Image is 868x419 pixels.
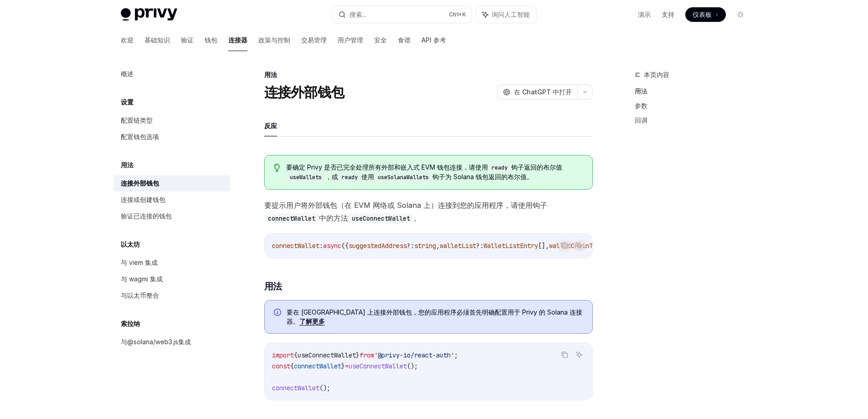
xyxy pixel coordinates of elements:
font: 钱包 [205,36,217,44]
a: 演示 [638,10,651,19]
font: 用法 [264,71,277,78]
font: 连接器 [228,36,247,44]
font: 与 viem 集成 [121,259,158,266]
font: 使用 [361,173,374,181]
a: 仪表板 [685,7,726,22]
a: 用户管理 [338,29,363,51]
a: 与 wagmi 集成 [113,271,230,287]
font: 设置 [121,98,134,106]
a: 与@solana/web3.js集成 [113,334,230,350]
font: 在 ChatGPT 中打开 [514,88,572,96]
font: 与@solana/web3.js集成 [121,338,191,346]
code: useWallets [286,173,325,182]
a: 回调 [635,113,755,128]
button: 复制代码块中的内容 [559,239,570,251]
font: 交易管理 [301,36,327,44]
font: 以太坊 [121,240,140,248]
a: 钱包 [205,29,217,51]
span: from [360,351,374,359]
font: 索拉纳 [121,320,140,327]
font: 连接外部钱包 [121,179,159,187]
font: 。 [414,213,421,222]
span: } [356,351,360,359]
font: 用法 [121,161,134,169]
span: connectWallet [272,384,319,392]
a: 了解更多 [299,317,325,326]
a: API 参考 [421,29,446,51]
font: 搜索... [349,10,366,18]
font: 欢迎 [121,36,134,44]
a: 连接器 [228,29,247,51]
span: walletChainType [549,242,604,250]
span: , [436,242,440,250]
font: 参数 [635,102,647,109]
span: : [319,242,323,250]
a: 基础知识 [144,29,170,51]
font: Ctrl [449,11,458,18]
font: 基础知识 [144,36,170,44]
span: = [345,362,349,370]
font: 用法 [635,87,647,95]
font: 演示 [638,10,651,18]
font: 支持 [662,10,674,18]
a: 连接外部钱包 [113,175,230,191]
span: async [323,242,341,250]
font: 安全 [374,36,387,44]
span: ({ [341,242,349,250]
font: 配置链类型 [121,116,153,124]
span: { [294,351,298,359]
a: 食谱 [398,29,411,51]
code: ready [338,173,361,182]
font: 政策与控制 [258,36,290,44]
span: WalletListEntry [483,242,538,250]
font: 要在 [GEOGRAPHIC_DATA] 上连接外部钱包，您的应用程序必须首先明确配置用于 Privy 的 Solana 连接器。 [287,308,582,325]
font: 反应 [264,122,277,129]
span: } [341,362,345,370]
font: 验证 [181,36,194,44]
button: 在 ChatGPT 中打开 [497,84,577,100]
font: 要确定 Privy 是否已完全处理所有外部和嵌入式 EVM 钱包连接，请使用 [286,163,488,171]
button: 搜索...Ctrl+K [332,6,472,23]
font: API 参考 [421,36,446,44]
span: ?: [407,242,414,250]
font: 回调 [635,116,647,124]
font: 询问人工智能 [492,10,530,18]
svg: 提示 [274,164,280,172]
a: 验证已连接的钱包 [113,208,230,224]
a: 概述 [113,66,230,82]
font: 仪表板 [693,10,712,18]
span: { [290,362,294,370]
span: import [272,351,294,359]
span: ?: [476,242,483,250]
font: 连接外部钱包 [264,84,344,100]
a: 欢迎 [121,29,134,51]
span: useConnectWallet [349,362,407,370]
a: 交易管理 [301,29,327,51]
span: '@privy-io/react-auth' [374,351,454,359]
span: connectWallet [272,242,319,250]
a: 连接或创建钱包 [113,191,230,208]
code: connectWallet [264,213,319,223]
span: (); [319,384,330,392]
button: 反应 [264,115,277,136]
span: walletList [440,242,476,250]
span: const [272,362,290,370]
a: 参数 [635,98,755,113]
button: 询问人工智能 [573,239,585,251]
span: useConnectWallet [298,351,356,359]
font: 钩子为 Solana 钱包返回的布尔值。 [432,173,533,181]
code: useConnectWallet [348,213,414,223]
font: 连接或创建钱包 [121,196,165,203]
font: 了解更多 [299,317,325,325]
span: (); [407,362,418,370]
span: suggestedAddress [349,242,407,250]
button: 询问人工智能 [476,6,536,23]
font: 用法 [264,281,282,292]
button: 复制代码块中的内容 [559,349,570,361]
a: 验证 [181,29,194,51]
span: [], [538,242,549,250]
font: 要提示用户将外部钱包（在 EVM 网络或 Solana 上）连接到您的应用程序，请使用钩子 [264,201,547,210]
font: 概述 [121,70,134,78]
font: 钩子返回的布尔值 [511,163,562,171]
span: string [414,242,436,250]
